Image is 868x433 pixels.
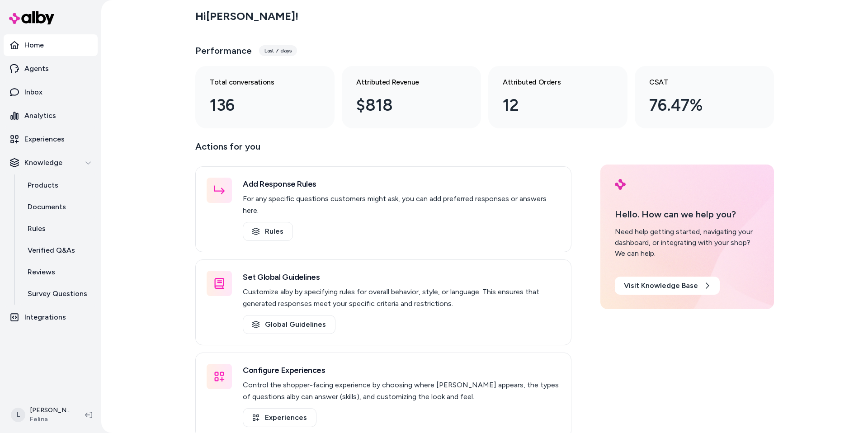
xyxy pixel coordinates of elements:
a: Integrations [4,306,98,328]
p: [PERSON_NAME] [30,406,71,415]
a: Experiences [243,408,316,427]
a: Documents [19,196,98,218]
p: Analytics [24,110,56,121]
a: Rules [19,218,98,240]
button: Knowledge [4,152,98,174]
a: Verified Q&As [19,240,98,261]
div: 136 [210,93,306,118]
p: For any specific questions customers might ask, you can add preferred responses or answers here. [243,193,560,216]
div: Need help getting started, navigating your dashboard, or integrating with your shop? We can help. [615,226,759,259]
p: Control the shopper-facing experience by choosing where [PERSON_NAME] appears, the types of quest... [243,379,560,403]
h3: Attributed Orders [503,77,599,88]
a: Visit Knowledge Base [615,277,720,295]
div: $818 [356,93,452,118]
a: Attributed Revenue $818 [342,66,481,128]
a: CSAT 76.47% [635,66,774,128]
p: Rules [28,223,46,234]
p: Integrations [24,312,66,323]
p: Customize alby by specifying rules for overall behavior, style, or language. This ensures that ge... [243,286,560,310]
p: Survey Questions [28,288,87,299]
h3: Performance [195,44,252,57]
p: Knowledge [24,157,62,168]
a: Products [19,174,98,196]
div: 12 [503,93,599,118]
h3: CSAT [649,77,745,88]
p: Documents [28,202,66,212]
h3: Total conversations [210,77,306,88]
p: Actions for you [195,139,571,161]
img: alby Logo [615,179,626,190]
p: Hello. How can we help you? [615,207,759,221]
p: Agents [24,63,49,74]
div: Last 7 days [259,45,297,56]
h3: Add Response Rules [243,178,560,190]
h3: Configure Experiences [243,364,560,377]
img: alby Logo [9,11,54,24]
a: Survey Questions [19,283,98,305]
a: Analytics [4,105,98,127]
p: Home [24,40,44,51]
p: Products [28,180,58,191]
a: Agents [4,58,98,80]
h3: Set Global Guidelines [243,271,560,283]
a: Inbox [4,81,98,103]
a: Total conversations 136 [195,66,335,128]
span: L [11,408,25,422]
span: Felina [30,415,71,424]
p: Reviews [28,267,55,278]
h2: Hi [PERSON_NAME] ! [195,9,298,23]
p: Verified Q&As [28,245,75,256]
button: L[PERSON_NAME]Felina [5,400,78,429]
a: Rules [243,222,293,241]
p: Experiences [24,134,65,145]
h3: Attributed Revenue [356,77,452,88]
a: Reviews [19,261,98,283]
a: Attributed Orders 12 [488,66,627,128]
a: Global Guidelines [243,315,335,334]
a: Home [4,34,98,56]
p: Inbox [24,87,42,98]
a: Experiences [4,128,98,150]
div: 76.47% [649,93,745,118]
